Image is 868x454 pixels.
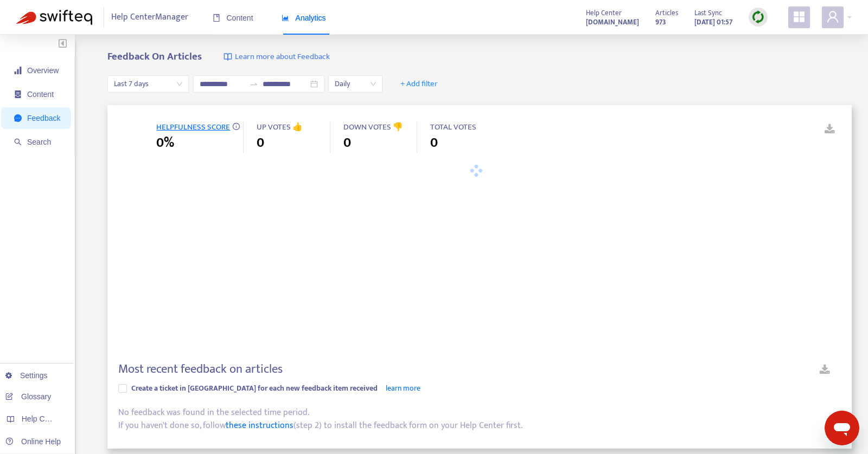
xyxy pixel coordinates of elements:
[430,120,476,134] span: TOTAL VOTES
[156,133,174,153] span: 0%
[586,7,622,19] span: Help Center
[5,371,48,380] a: Settings
[257,133,264,153] span: 0
[400,77,438,90] span: + Add filter
[27,66,59,75] span: Overview
[118,406,841,419] div: No feedback was found in the selected time period.
[14,67,22,74] span: signal
[14,90,22,98] span: container
[5,437,61,446] a: Online Help
[386,382,420,394] a: learn more
[156,120,230,134] span: HELPFULNESS SCORE
[27,114,60,122] span: Feedback
[118,419,841,432] div: If you haven't done so, follow (step 2) to install the feedback form on your Help Center first.
[131,382,378,394] span: Create a ticket in [GEOGRAPHIC_DATA] for each new feedback item received
[16,10,92,25] img: Swifteq
[118,362,283,377] h4: Most recent feedback on articles
[224,53,232,61] img: image-link
[27,90,54,99] span: Content
[343,133,351,153] span: 0
[586,16,639,28] a: [DOMAIN_NAME]
[826,10,839,23] span: user
[335,76,376,92] span: Daily
[14,114,22,122] span: message
[694,16,732,28] strong: [DATE] 01:57
[5,392,51,401] a: Glossary
[655,16,666,28] strong: 973
[282,14,289,22] span: area-chart
[282,14,326,22] span: Analytics
[114,76,182,92] span: Last 7 days
[235,51,330,63] span: Learn more about Feedback
[392,75,446,93] button: + Add filter
[655,7,678,19] span: Articles
[14,138,22,146] span: search
[793,10,806,23] span: appstore
[825,411,859,445] iframe: Button to launch messaging window
[27,138,51,146] span: Search
[107,48,202,65] b: Feedback On Articles
[586,16,639,28] strong: [DOMAIN_NAME]
[213,14,220,22] span: book
[694,7,722,19] span: Last Sync
[250,80,258,88] span: swap-right
[22,414,66,423] span: Help Centers
[430,133,438,153] span: 0
[226,418,293,433] a: these instructions
[250,80,258,88] span: to
[257,120,303,134] span: UP VOTES 👍
[213,14,253,22] span: Content
[343,120,403,134] span: DOWN VOTES 👎
[111,7,188,28] span: Help Center Manager
[224,51,330,63] a: Learn more about Feedback
[751,10,765,24] img: sync.dc5367851b00ba804db3.png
